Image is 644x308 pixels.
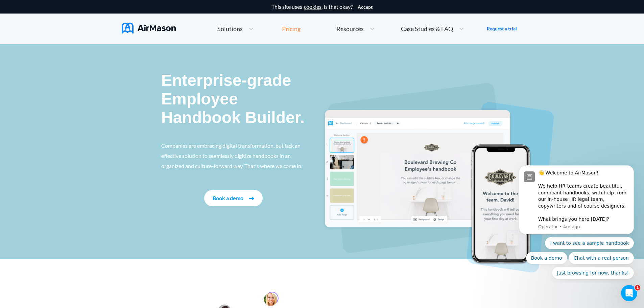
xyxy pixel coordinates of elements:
iframe: Intercom notifications message [509,159,644,283]
a: Pricing [282,23,301,35]
img: handbook intro [322,83,554,273]
span: Resources [336,26,364,32]
button: Accept cookies [358,4,373,10]
img: AirMason Logo [122,23,176,33]
a: cookies [304,4,321,10]
span: Solutions [217,26,243,32]
iframe: Intercom live chat [621,285,637,301]
a: Request a trial [487,25,517,32]
span: 1 [635,285,640,290]
button: Book a demo [204,190,263,206]
span: Case Studies & FAQ [401,26,453,32]
p: Companies are embracing digital transformation, but lack an effective solution to seamlessly digi... [161,141,306,171]
div: Pricing [282,26,301,32]
p: Enterprise-grade Employee Handbook Builder. [161,71,306,127]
